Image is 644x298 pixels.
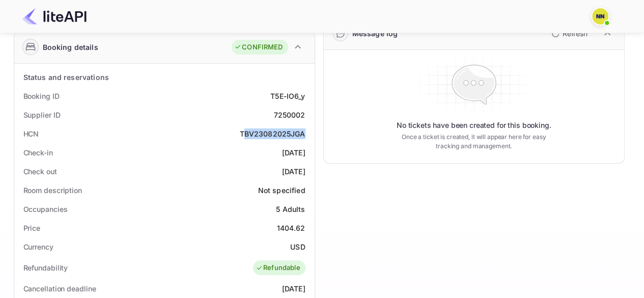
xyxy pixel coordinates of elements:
[394,132,554,151] p: Once a ticket is created, it will appear here for easy tracking and management.
[234,42,283,52] div: CONFIRMED
[239,128,305,139] div: TBV23082025JGA
[23,72,109,83] div: Status and reservations
[22,8,87,24] img: LiteAPI Logo
[23,204,68,214] div: Occupancies
[23,223,41,233] div: Price
[352,28,398,39] div: Message log
[23,166,57,177] div: Check out
[273,110,305,120] div: 7250002
[23,91,60,101] div: Booking ID
[276,223,305,233] div: 1404.62
[397,120,551,130] p: No tickets have been created for this booking.
[270,91,305,101] div: T5E-IO6_y
[545,25,592,42] button: Refresh
[282,166,305,177] div: [DATE]
[23,185,82,196] div: Room description
[23,283,96,294] div: Cancellation deadline
[43,42,98,52] div: Booking details
[256,263,300,273] div: Refundable
[563,28,587,39] p: Refresh
[23,110,61,120] div: Supplier ID
[276,204,305,214] div: 5 Adults
[258,185,305,196] div: Not specified
[23,147,53,158] div: Check-in
[592,8,608,24] img: N/A N/A
[23,262,68,273] div: Refundability
[282,147,305,158] div: [DATE]
[290,241,305,252] div: USD
[23,128,39,139] div: HCN
[23,241,53,252] div: Currency
[282,283,305,294] div: [DATE]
